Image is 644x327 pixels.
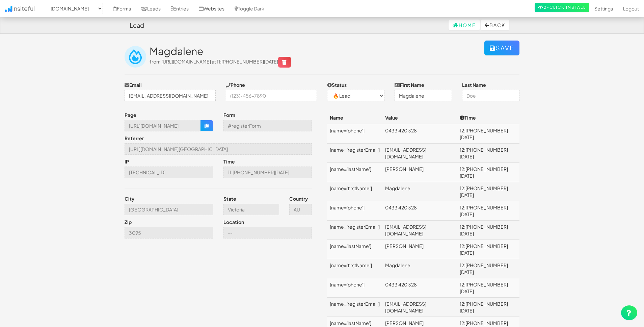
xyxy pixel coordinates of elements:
td: [PERSON_NAME] [382,163,457,182]
input: -- [125,167,213,178]
input: -- [223,227,312,238]
td: 12:[PHONE_NUMBER][DATE] [457,221,519,240]
label: Phone [226,81,245,88]
input: (123)-456-7890 [226,90,317,101]
button: Back [481,20,509,30]
td: Magdalene [382,259,457,278]
label: Country [289,195,308,202]
td: [EMAIL_ADDRESS][DOMAIN_NAME] [382,144,457,163]
td: 12:[PHONE_NUMBER][DATE] [457,259,519,278]
td: Magdalene [382,182,457,201]
td: 12:[PHONE_NUMBER][DATE] [457,182,519,201]
label: Zip [125,219,132,225]
input: Doe [462,90,519,101]
td: [EMAIL_ADDRESS][DOMAIN_NAME] [382,221,457,240]
td: 12:[PHONE_NUMBER][DATE] [457,298,519,317]
th: Name [327,111,382,124]
td: [PERSON_NAME] [382,240,457,259]
td: 0433 420 328 [382,201,457,221]
label: Form [223,111,235,118]
td: 12:[PHONE_NUMBER][DATE] [457,144,519,163]
th: Time [457,111,519,124]
td: [name='firstName'] [327,182,382,201]
input: j@doe.com [125,90,216,101]
label: First Name [395,81,424,88]
label: Referrer [125,135,144,142]
label: IP [125,158,129,165]
label: Email [125,81,142,88]
td: [name='firstName'] [327,259,382,278]
img: insiteful-lead.png [125,46,146,68]
input: -- [223,204,279,215]
input: John [395,90,452,101]
td: 12:[PHONE_NUMBER][DATE] [457,278,519,298]
label: Status [327,81,347,88]
h4: Lead [130,22,144,29]
h2: Magdalene [150,46,484,57]
input: -- [125,204,213,215]
label: City [125,195,134,202]
td: [name='phone'] [327,278,382,298]
td: [name='phone'] [327,124,382,144]
label: Page [125,111,136,118]
input: -- [223,120,312,131]
td: 12:[PHONE_NUMBER][DATE] [457,240,519,259]
td: [name='lastName'] [327,163,382,182]
td: [name='registerEmail'] [327,221,382,240]
td: 0433 420 328 [382,278,457,298]
label: Location [223,219,244,225]
td: [name='registerEmail'] [327,144,382,163]
input: -- [223,167,312,178]
a: Home [449,20,480,30]
td: 12:[PHONE_NUMBER][DATE] [457,163,519,182]
td: [EMAIL_ADDRESS][DOMAIN_NAME] [382,298,457,317]
th: Value [382,111,457,124]
input: -- [125,120,201,131]
td: [name='registerEmail'] [327,298,382,317]
input: -- [289,204,312,215]
button: Save [484,41,519,55]
td: [name='lastName'] [327,240,382,259]
label: Last Name [462,81,486,88]
label: State [223,195,236,202]
td: 0433 420 328 [382,124,457,144]
img: icon.png [5,6,12,12]
td: 12:[PHONE_NUMBER][DATE] [457,201,519,221]
input: -- [125,227,213,238]
a: 2-Click Install [535,3,589,12]
label: Time [223,158,235,165]
td: [name='phone'] [327,201,382,221]
input: -- [125,143,312,155]
td: 12:[PHONE_NUMBER][DATE] [457,124,519,144]
span: from [URL][DOMAIN_NAME] at 11:[PHONE_NUMBER][DATE] [150,58,291,65]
